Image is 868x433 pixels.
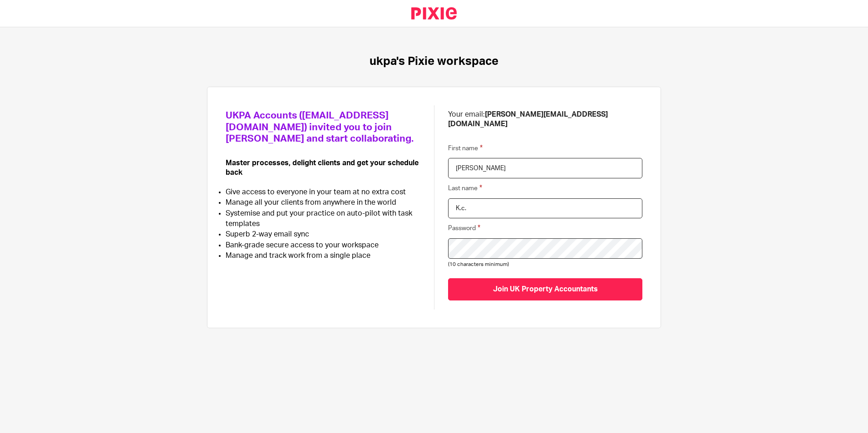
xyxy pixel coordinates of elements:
li: Manage and track work from a single place [226,251,420,261]
p: Master processes, delight clients and get your schedule back [226,158,420,178]
li: Systemise and put your practice on auto-pilot with task templates [226,208,420,230]
li: Bank-grade secure access to your workspace [226,240,420,251]
input: First name [448,158,642,178]
input: Join UK Property Accountants [448,278,642,300]
label: Password [448,223,480,233]
input: Last name [448,198,642,219]
h1: ukpa's Pixie workspace [370,54,498,69]
b: [PERSON_NAME][EMAIL_ADDRESS][DOMAIN_NAME] [448,111,608,128]
li: Give access to everyone in your team at no extra cost [226,187,420,197]
span: UKPA Accounts ([EMAIL_ADDRESS][DOMAIN_NAME]) invited you to join [PERSON_NAME] and start collabor... [226,111,414,143]
p: Your email: [448,110,642,129]
li: Superb 2-way email sync [226,229,420,240]
label: Last name [448,183,482,193]
label: First name [448,143,483,153]
li: Manage all your clients from anywhere in the world [226,197,420,208]
span: (10 characters minimum) [448,262,509,267]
